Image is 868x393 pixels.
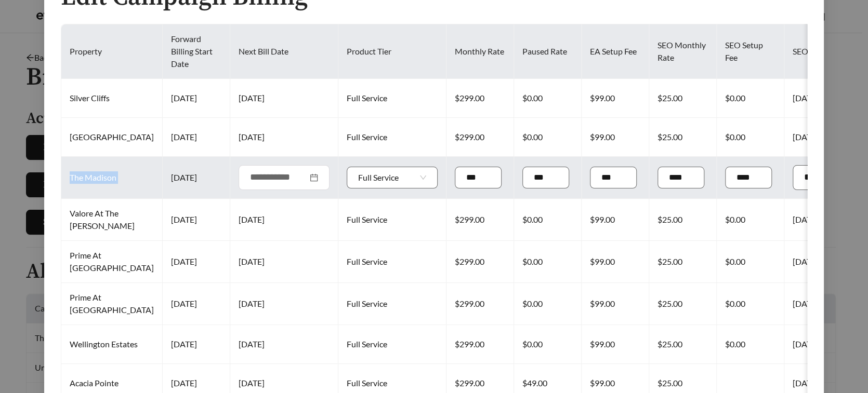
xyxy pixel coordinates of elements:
td: $0.00 [717,325,784,364]
th: Paused Rate [514,24,582,79]
td: The Madison [61,157,163,199]
td: $25.00 [649,118,717,157]
td: $99.00 [582,79,649,118]
td: [DATE] [163,79,230,118]
th: Monthly Rate [446,24,514,79]
td: $299.00 [446,241,514,283]
td: $0.00 [717,199,784,241]
td: Full Service [338,79,446,118]
td: $299.00 [446,283,514,325]
th: Property [61,24,163,79]
th: Forward Billing Start Date [163,24,230,79]
td: $25.00 [649,199,717,241]
th: Next Bill Date [230,24,338,79]
td: Prime At [GEOGRAPHIC_DATA] [61,283,163,325]
td: [DATE] [230,199,338,241]
td: $99.00 [582,325,649,364]
th: EA Setup Fee [582,24,649,79]
td: $25.00 [649,79,717,118]
td: [DATE] [163,118,230,157]
td: [DATE] [163,325,230,364]
td: $25.00 [649,325,717,364]
td: $0.00 [514,199,582,241]
td: [DATE] [230,283,338,325]
td: $0.00 [514,118,582,157]
span: Full Service [358,167,426,188]
th: SEO Monthly Rate [649,24,717,79]
th: SEO Setup Fee [717,24,784,79]
td: Silver Cliffs [61,79,163,118]
td: [DATE] [163,199,230,241]
td: [DATE] [163,157,230,199]
td: $99.00 [582,241,649,283]
td: [DATE] [230,241,338,283]
td: $299.00 [446,118,514,157]
th: Product Tier [338,24,446,79]
td: [DATE] [230,325,338,364]
td: Valore At The [PERSON_NAME] [61,199,163,241]
td: $99.00 [582,283,649,325]
td: [DATE] [163,283,230,325]
td: $0.00 [717,283,784,325]
td: $0.00 [717,79,784,118]
td: [GEOGRAPHIC_DATA] [61,118,163,157]
td: Full Service [338,199,446,241]
td: $0.00 [514,283,582,325]
td: Full Service [338,118,446,157]
td: Wellington Estates [61,325,163,364]
td: $99.00 [582,118,649,157]
td: $299.00 [446,79,514,118]
td: $299.00 [446,199,514,241]
td: [DATE] [163,241,230,283]
td: $0.00 [514,79,582,118]
td: $0.00 [514,241,582,283]
td: $99.00 [582,199,649,241]
td: [DATE] [230,79,338,118]
td: $25.00 [649,241,717,283]
td: Full Service [338,283,446,325]
td: Prime At [GEOGRAPHIC_DATA] [61,241,163,283]
td: $0.00 [717,118,784,157]
td: Full Service [338,325,446,364]
td: $0.00 [717,241,784,283]
td: Full Service [338,241,446,283]
td: $0.00 [514,325,582,364]
td: [DATE] [230,118,338,157]
td: $25.00 [649,283,717,325]
td: $299.00 [446,325,514,364]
